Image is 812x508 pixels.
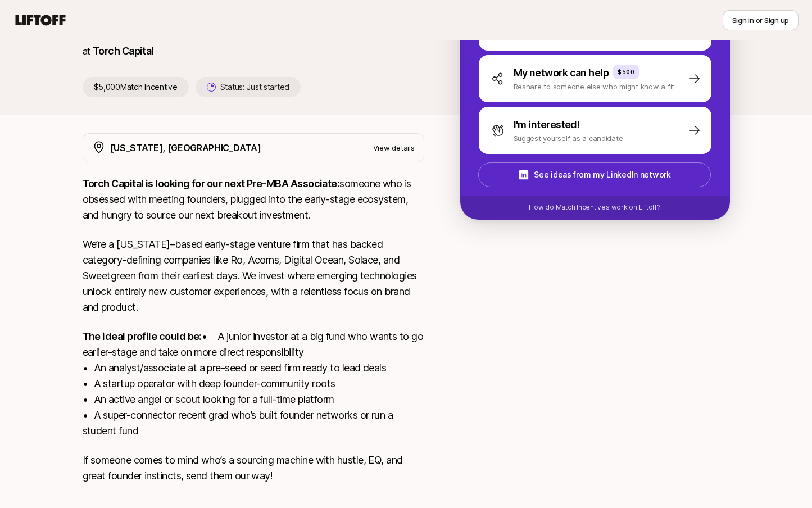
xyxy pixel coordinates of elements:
[618,67,634,76] p: $500
[83,178,340,189] strong: Torch Capital is looking for our next Pre-MBA Associate:
[514,65,609,81] p: My network can help
[514,81,675,92] p: Reshare to someone else who might know a fit
[83,330,202,342] strong: The ideal profile could be:
[723,10,799,30] button: Sign in or Sign up
[93,45,154,57] a: Torch Capital
[83,329,424,439] p: • A junior investor at a big fund who wants to go earlier-stage and take on more direct responsib...
[83,176,424,223] p: someone who is obsessed with meeting founders, plugged into the early-stage ecosystem, and hungry...
[514,133,623,144] p: Suggest yourself as a candidate
[478,162,711,187] button: See ideas from my LinkedIn network
[83,452,424,484] p: If someone comes to mind who’s a sourcing machine with hustle, EQ, and great founder instincts, s...
[83,237,424,315] p: We’re a [US_STATE]–based early-stage venture firm that has backed category-defining companies lik...
[83,77,189,97] p: $5,000 Match Incentive
[529,202,660,212] p: How do Match Incentives work on Liftoff?
[373,142,415,153] p: View details
[247,82,289,92] span: Just started
[534,168,670,182] p: See ideas from my LinkedIn network
[220,80,289,94] p: Status:
[514,117,580,133] p: I'm interested!
[110,140,261,155] p: [US_STATE], [GEOGRAPHIC_DATA]
[83,44,90,58] p: at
